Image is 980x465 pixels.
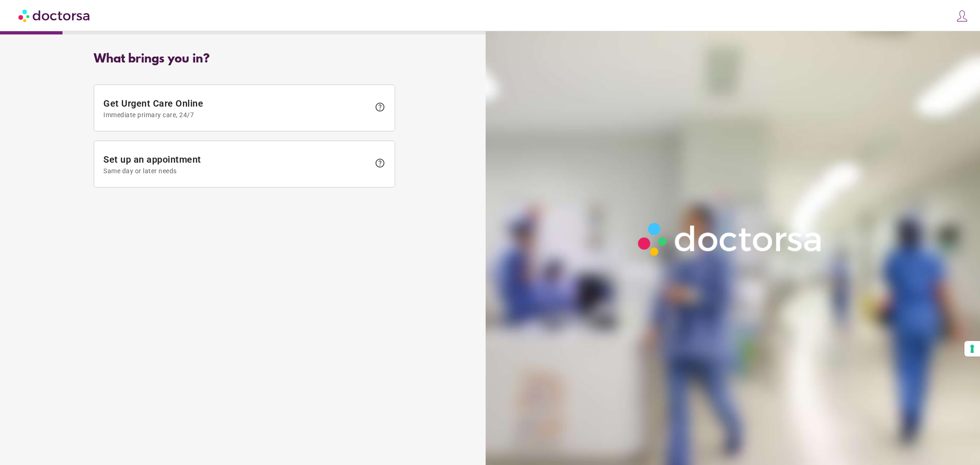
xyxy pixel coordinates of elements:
span: help [374,102,385,113]
img: Logo-Doctorsa-trans-White-partial-flat.png [633,217,829,261]
button: Your consent preferences for tracking technologies [964,341,980,357]
span: Set up an appointment [103,154,370,175]
img: icons8-customer-100.png [956,10,969,23]
span: Immediate primary care, 24/7 [103,111,370,119]
span: Same day or later needs [103,167,370,175]
img: Doctorsa.com [18,5,91,26]
span: Get Urgent Care Online [103,98,370,119]
div: What brings you in? [94,52,395,66]
span: help [374,158,385,169]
